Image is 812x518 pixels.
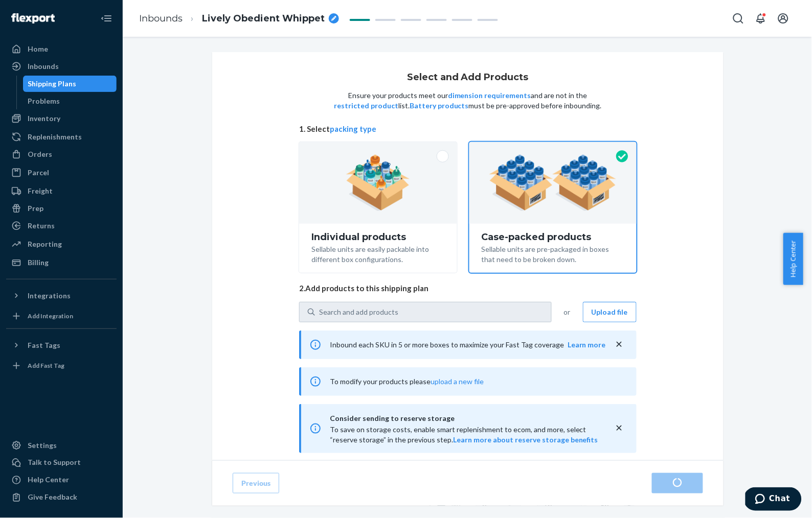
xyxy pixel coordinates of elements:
[751,8,771,29] button: Open notifications
[482,242,624,265] div: Sellable units are pre-packaged in boxes that need to be broken down.
[28,340,60,350] div: Fast Tags
[28,149,52,159] div: Orders
[131,4,347,34] ol: breadcrumbs
[431,376,484,387] button: upload a new file
[28,257,49,268] div: Billing
[311,242,445,265] div: Sellable units are easily packable into different box configurations.
[311,232,445,242] div: Individual products
[564,307,571,317] span: or
[28,44,48,54] div: Home
[6,58,117,75] a: Inbounds
[410,101,469,111] button: Battery products
[6,254,117,271] a: Billing
[11,13,55,23] img: Flexport logo
[6,337,117,354] button: Fast Tags
[6,455,117,471] button: Talk to Support
[28,168,49,178] div: Parcel
[6,288,117,304] button: Integrations
[28,132,82,142] div: Replenishments
[28,475,69,485] div: Help Center
[233,473,279,493] button: Previous
[6,308,117,324] a: Add Integration
[28,361,64,370] div: Add Fast Tag
[334,101,398,111] button: restricted product
[773,8,794,29] button: Open account menu
[330,412,606,425] span: Consider sending to reserve storage
[614,339,624,350] button: close
[6,41,117,57] a: Home
[28,239,62,249] div: Reporting
[489,155,617,211] img: case-pack.59cecea509d18c883b923b81aeac6d0b.png
[583,302,637,322] button: Upload file
[28,492,77,503] div: Give Feedback
[6,437,117,454] a: Settings
[28,440,57,451] div: Settings
[28,186,53,196] div: Freight
[6,472,117,488] a: Help Center
[6,110,117,127] a: Inventory
[6,146,117,162] a: Orders
[6,236,117,252] a: Reporting
[28,221,55,231] div: Returns
[28,312,73,320] div: Add Integration
[139,13,183,24] a: Inbounds
[482,232,624,242] div: Case-packed products
[6,183,117,199] a: Freight
[299,331,637,359] div: Inbound each SKU in 5 or more boxes to maximize your Fast Tag coverage
[28,96,60,106] div: Problems
[6,129,117,145] a: Replenishments
[28,113,60,124] div: Inventory
[28,61,59,72] div: Inbounds
[28,79,77,89] div: Shipping Plans
[453,435,598,445] button: Learn more about reserve storage benefits
[299,283,637,294] span: 2. Add products to this shipping plan
[6,358,117,374] a: Add Fast Tag
[333,90,603,111] p: Ensure your products meet our and are not in the list. must be pre-approved before inbounding.
[6,489,117,506] button: Give Feedback
[6,164,117,181] a: Parcel
[614,423,624,434] button: close
[28,203,43,214] div: Prep
[746,487,802,513] iframe: Opens a widget where you can chat to one of our agents
[568,340,606,350] button: Learn more
[23,93,117,109] a: Problems
[330,124,376,134] button: packing type
[6,218,117,234] a: Returns
[299,124,637,134] span: 1. Select
[202,12,325,26] span: Lively Obedient Whippet
[96,8,117,29] button: Close Navigation
[728,8,749,29] button: Open Search Box
[28,291,71,301] div: Integrations
[330,425,598,444] span: To save on storage costs, enable smart replenishment to ecom, and more, select “reserve storage” ...
[330,377,484,386] span: To modify your products please
[783,233,803,285] button: Help Center
[346,155,410,211] img: individual-pack.facf35554cb0f1810c75b2bd6df2d64e.png
[23,76,117,92] a: Shipping Plans
[6,200,117,217] a: Prep
[448,90,531,101] button: dimension requirements
[407,73,529,83] h1: Select and Add Products
[28,458,81,468] div: Talk to Support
